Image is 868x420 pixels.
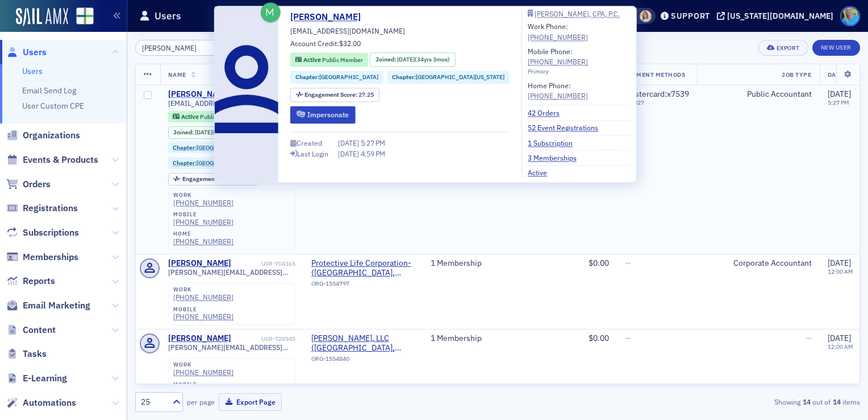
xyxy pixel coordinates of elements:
[812,40,860,56] a: New User
[155,9,181,23] h1: Users
[528,32,588,42] div: [PHONE_NUMBER]
[173,237,233,246] a: [PHONE_NUMBER]
[290,10,369,24] a: [PERSON_NAME]
[168,258,231,269] a: [PERSON_NAME]
[195,129,248,136] div: (34yrs 3mos)
[168,333,231,344] a: [PERSON_NAME]
[168,343,295,352] span: [PERSON_NAME][EMAIL_ADDRESS][PERSON_NAME][DOMAIN_NAME]
[6,299,90,312] a: Email Marketing
[828,89,851,99] span: [DATE]
[361,139,385,148] span: 5:27 PM
[295,73,319,81] span: Chapter :
[528,90,588,101] a: [PHONE_NUMBER]
[528,46,588,67] div: Mobile Phone:
[528,57,588,67] div: [PHONE_NUMBER]
[181,113,200,121] span: Active
[23,178,51,191] span: Orders
[625,333,631,343] span: —
[22,85,76,96] a: Email Send Log
[173,199,233,207] a: [PHONE_NUMBER]
[23,251,78,263] span: Memberships
[6,372,67,385] a: E-Learning
[625,89,689,99] span: Mastercard : x7539
[23,324,56,336] span: Content
[705,258,812,269] div: Corporate Accountant
[173,293,233,302] a: [PHONE_NUMBER]
[173,129,195,136] span: Joined :
[717,12,837,20] button: [US_STATE][DOMAIN_NAME]
[290,71,383,84] div: Chapter:
[828,343,853,351] time: 12:00 AM
[528,168,556,178] a: Active
[182,176,252,182] div: 27.25
[23,46,47,59] span: Users
[528,67,630,76] div: Primary
[800,397,812,407] strong: 14
[311,258,415,278] a: Protective Life Corporation- ([GEOGRAPHIC_DATA], [GEOGRAPHIC_DATA])
[806,333,812,343] span: —
[6,397,76,409] a: Automations
[727,11,833,21] div: [US_STATE][DOMAIN_NAME]
[339,39,361,48] span: $32.00
[173,218,233,227] div: [PHONE_NUMBER]
[6,202,78,215] a: Registrations
[168,142,261,153] div: Chapter:
[23,275,55,287] span: Reports
[535,11,620,17] div: [PERSON_NAME], CPA, P.C.
[290,106,356,123] button: Impersonate
[200,113,241,121] span: Public Member
[528,10,630,17] a: [PERSON_NAME], CPA, P.C.
[6,227,79,239] a: Subscriptions
[23,129,80,142] span: Organizations
[828,267,853,275] time: 12:00 AM
[173,361,233,368] div: work
[6,154,98,166] a: Events & Products
[6,251,78,263] a: Memberships
[23,372,67,385] span: E-Learning
[828,98,849,106] time: 5:27 PM
[392,73,416,81] span: Chapter :
[397,55,415,63] span: [DATE]
[338,149,361,158] span: [DATE]
[182,175,236,183] span: Engagement Score :
[295,55,363,64] a: Active Public Member
[589,333,609,343] span: $0.00
[168,126,253,139] div: Joined: 1991-05-01 00:00:00
[168,111,246,122] div: Active: Active: Public Member
[840,6,860,26] span: Profile
[168,157,291,168] div: Chapter:
[168,89,231,100] a: [PERSON_NAME]
[297,141,322,147] div: Created
[304,92,374,98] div: 27.25
[304,90,358,98] span: Engagement Score :
[22,66,43,76] a: Users
[431,333,482,344] a: 1 Membership
[303,56,322,64] span: Active
[173,286,233,293] div: work
[233,260,295,267] div: USR-704365
[16,8,68,26] img: SailAMX
[782,71,811,79] span: Job Type
[141,396,166,408] div: 25
[370,53,455,67] div: Joined: 1991-05-01 00:00:00
[23,202,78,215] span: Registrations
[290,88,379,102] div: Engagement Score: 27.25
[173,144,256,151] a: Chapter:[GEOGRAPHIC_DATA]
[311,258,415,278] span: Protective Life Corporation- (Birmingham, AL)
[68,7,94,27] a: View Homepage
[173,211,233,218] div: mobile
[297,151,328,157] div: Last Login
[173,368,233,377] a: [PHONE_NUMBER]
[311,333,415,353] span: Warren Averett, LLC (Birmingham, AL)
[233,335,295,343] div: USR-728945
[173,312,233,321] a: [PHONE_NUMBER]
[705,89,812,100] div: Public Accountant
[338,139,361,148] span: [DATE]
[23,348,47,360] span: Tasks
[23,299,90,312] span: Email Marketing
